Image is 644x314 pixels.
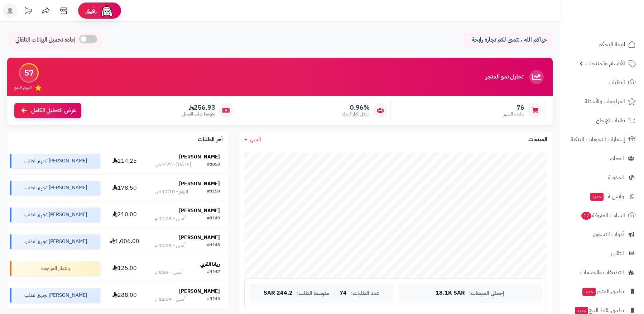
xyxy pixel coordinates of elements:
[207,215,220,222] div: #1149
[564,207,640,224] a: السلات المتروكة17
[155,215,186,222] div: أمس - 11:43 م
[103,282,147,309] td: 288.00
[342,104,370,111] span: 0.96%
[207,188,220,195] div: #1150
[564,74,640,91] a: الطلبات
[100,4,114,18] img: ai-face.png
[297,290,329,296] span: متوسط الطلب:
[179,153,220,161] strong: [PERSON_NAME]
[85,6,97,15] span: رفيق
[207,161,220,168] div: #1058
[155,269,183,276] div: أمس - 8:55 م
[564,131,640,148] a: إشعارات التحويلات البنكية
[593,229,624,239] span: أدوات التسويق
[207,242,220,249] div: #1148
[14,85,32,91] span: تقييم النمو
[10,181,100,195] div: [PERSON_NAME] تجهيز الطلب
[596,115,625,125] span: طلبات الإرجاع
[200,261,220,268] strong: ريانا القرني
[504,104,524,111] span: 76
[564,93,640,110] a: المراجعات والأسئلة
[582,286,624,296] span: تطبيق المتجر
[468,36,547,44] p: حياكم الله ، نتمنى لكم تجارة رابحة
[10,261,100,276] div: بانتظار المراجعة
[103,255,147,282] td: 125.00
[155,188,188,195] div: اليوم - 12:10 ص
[14,103,81,118] a: عرض التحليل الكامل
[182,111,215,117] span: متوسط طلب العميل
[528,137,547,143] h3: المبيعات
[581,210,625,220] span: السلات المتروكة
[609,77,625,87] span: الطلبات
[342,111,370,117] span: معدل تكرار الشراء
[10,208,100,222] div: [PERSON_NAME] تجهيز الطلب
[179,207,220,214] strong: [PERSON_NAME]
[585,96,625,106] span: المراجعات والأسئلة
[264,290,293,296] span: 244.2 SAR
[340,290,347,296] span: 74
[10,234,100,249] div: [PERSON_NAME] تجهيز الطلب
[155,296,186,303] div: أمس - 12:59 م
[564,188,640,205] a: وآتس آبجديد
[182,104,215,111] span: 256.93
[564,112,640,129] a: طلبات الإرجاع
[581,212,591,220] span: 17
[564,36,640,53] a: لوحة التحكم
[610,248,624,258] span: التقارير
[10,288,100,303] div: [PERSON_NAME] تجهيز الطلب
[15,36,76,44] span: إعادة تحميل البيانات التلقائي
[564,226,640,243] a: أدوات التسويق
[31,106,76,115] span: عرض التحليل الكامل
[103,228,147,255] td: 1,006.00
[590,191,624,201] span: وآتس آب
[469,290,504,296] span: إجمالي المبيعات:
[590,193,604,201] span: جديد
[333,290,335,296] span: |
[103,148,147,174] td: 214.25
[198,137,223,143] h3: آخر الطلبات
[155,242,186,249] div: أمس - 11:29 م
[155,161,191,168] div: [DATE] - 3:27 ص
[564,150,640,167] a: العملاء
[564,245,640,262] a: التقارير
[504,111,524,117] span: طلبات الشهر
[179,287,220,295] strong: [PERSON_NAME]
[571,134,625,144] span: إشعارات التحويلات البنكية
[564,283,640,300] a: تطبيق المتجرجديد
[351,290,379,296] span: عدد الطلبات:
[436,290,465,296] span: 18.1K SAR
[595,19,637,34] img: logo-2.png
[244,135,261,144] a: الشهر
[103,201,147,228] td: 210.00
[564,169,640,186] a: المدونة
[586,58,625,68] span: الأقسام والمنتجات
[249,135,261,144] span: الشهر
[610,153,624,163] span: العملاء
[582,288,596,296] span: جديد
[19,4,37,20] a: تحديثات المنصة
[207,296,220,303] div: #1145
[10,154,100,168] div: [PERSON_NAME] تجهيز الطلب
[103,175,147,201] td: 178.50
[179,234,220,241] strong: [PERSON_NAME]
[207,269,220,276] div: #1147
[179,180,220,187] strong: [PERSON_NAME]
[608,172,624,182] span: المدونة
[564,264,640,281] a: التطبيقات والخدمات
[580,267,624,277] span: التطبيقات والخدمات
[599,39,625,49] span: لوحة التحكم
[486,74,523,80] h3: تحليل نمو المتجر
